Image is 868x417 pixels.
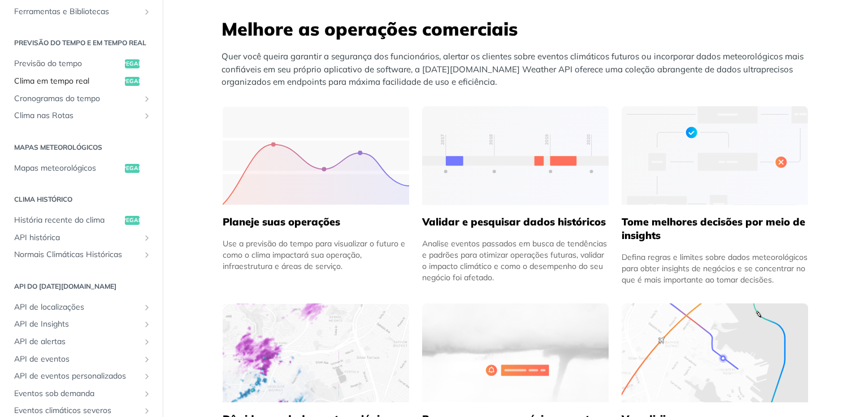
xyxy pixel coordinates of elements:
[8,246,154,263] a: Normais Climáticas HistóricasMostrar subpáginas para Normais Climáticas Históricas
[8,90,154,107] a: Cronogramas do tempoMostrar subpáginas para Cronogramas do Tempo
[14,58,82,68] font: Previsão do tempo
[142,406,151,415] button: Mostrar subpáginas para Eventos climáticos severos
[142,372,151,381] button: Mostrar subpáginas para API de eventos personalizados
[142,389,151,398] button: Mostrar subpáginas para eventos sob demanda
[8,299,154,316] a: API de localizaçõesMostrar subpáginas para API de locais
[14,143,102,151] font: Mapas meteorológicos
[142,337,151,346] button: Mostrar subpáginas para API de alertas
[14,163,96,173] font: Mapas meteorológicos
[142,355,151,364] button: Mostrar subpáginas para API de eventos
[8,107,154,124] a: Clima nas RotasMostrar subpáginas para Clima em Rotas
[122,216,142,224] font: pegar
[622,252,808,285] font: Defina regras e limites sobre dados meteorológicos para obter insights de negócios e se concentra...
[122,164,142,172] font: pegar
[14,195,72,203] font: Clima histórico
[14,388,94,398] font: Eventos sob demanda
[8,368,154,385] a: API de eventos personalizadosMostrar subpáginas para API de eventos personalizados
[8,73,154,90] a: Clima em tempo realpegar
[122,77,142,85] font: pegar
[14,232,60,242] font: API histórica
[8,212,154,229] a: História recente do climapegar
[8,333,154,350] a: API de alertasMostrar subpáginas para API de alertas
[14,110,73,120] font: Clima nas Rotas
[14,371,126,381] font: API de eventos personalizados
[223,303,409,402] img: 4463876-group-4982x.svg
[8,229,154,246] a: API históricaMostrar subpáginas para API Histórica
[142,233,151,242] button: Mostrar subpáginas para API Histórica
[14,215,105,225] font: História recente do clima
[142,303,151,312] button: Mostrar subpáginas para API de locais
[8,385,154,402] a: Eventos sob demandaMostrar subpáginas para eventos sob demanda
[142,94,151,103] button: Mostrar subpáginas para Cronogramas do Tempo
[14,405,111,415] font: Eventos climáticos severos
[142,7,151,16] button: Mostrar subpáginas para Ferramentas e Bibliotecas
[14,38,146,47] font: Previsão do tempo e em tempo real
[222,51,804,87] font: Quer você queira garantir a segurança dos funcionários, alertar os clientes sobre eventos climáti...
[622,106,808,205] img: a22d113-group-496-32x.svg
[14,336,66,346] font: API de alertas
[422,238,607,283] font: Analise eventos passados ​​em busca de tendências e padrões para otimizar operações futuras, vali...
[8,316,154,333] a: API de InsightsMostrar subpáginas para Insights API
[8,351,154,368] a: API de eventosMostrar subpáginas para API de eventos
[14,354,70,364] font: API de eventos
[422,303,609,402] img: 2c0a313-group-496-12x.svg
[422,215,606,228] font: Validar e pesquisar dados históricos
[14,6,109,16] font: Ferramentas e Bibliotecas
[142,320,151,329] button: Mostrar subpáginas para Insights API
[622,215,805,242] font: Tome melhores decisões por meio de insights
[14,302,84,312] font: API de localizações
[14,319,69,329] font: API de Insights
[8,3,154,20] a: Ferramentas e BibliotecasMostrar subpáginas para Ferramentas e Bibliotecas
[122,60,142,67] font: pegar
[14,76,89,86] font: Clima em tempo real
[142,250,151,259] button: Mostrar subpáginas para Normais Climáticas Históricas
[8,160,154,177] a: Mapas meteorológicospegar
[223,215,340,228] font: Planeje suas operações
[14,249,122,259] font: Normais Climáticas Históricas
[422,106,609,205] img: 13d7ca0-group-496-2.svg
[223,238,405,271] font: Use a previsão do tempo para visualizar o futuro e como o clima impactará sua operação, infraestr...
[8,55,154,72] a: Previsão do tempopegar
[14,282,116,290] font: API do [DATE][DOMAIN_NAME]
[222,18,518,40] font: Melhore as operações comerciais
[142,111,151,120] button: Mostrar subpáginas para Clima em Rotas
[14,93,100,103] font: Cronogramas do tempo
[223,106,409,205] img: 39565e8-group-4962x.svg
[622,303,808,402] img: 994b3d6-mask-group-32x.svg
